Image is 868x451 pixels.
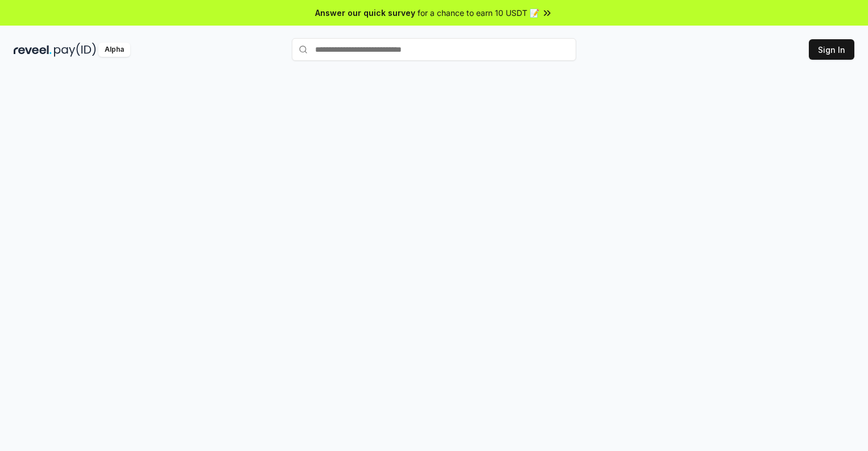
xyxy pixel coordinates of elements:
[54,43,96,57] img: pay_id
[418,7,539,19] span: for a chance to earn 10 USDT 📝
[14,43,52,57] img: reveel_dark
[809,39,854,60] button: Sign In
[315,7,415,19] span: Answer our quick survey
[98,43,130,57] div: Alpha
